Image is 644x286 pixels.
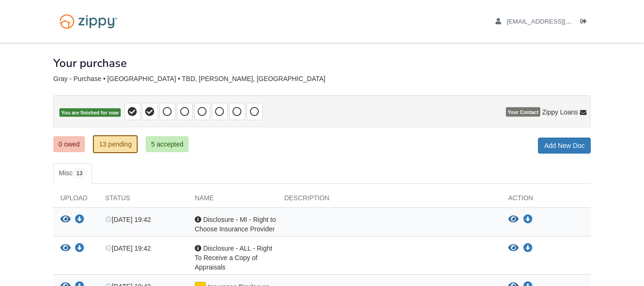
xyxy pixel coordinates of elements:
a: 13 pending [93,135,138,153]
span: [DATE] 19:42 [105,245,151,252]
a: Misc [53,163,92,184]
span: Disclosure - MI - Right to Choose Insurance Provider [195,216,276,233]
button: View Disclosure - ALL - Right To Receive a Copy of Appraisals [508,244,519,253]
button: View Disclosure - MI - Right to Choose Insurance Provider [60,215,71,225]
span: You are finished for now [59,108,121,117]
span: Disclosure - ALL - Right To Receive a Copy of Appraisals [195,245,272,271]
span: 13 [73,169,86,178]
button: View Disclosure - ALL - Right To Receive a Copy of Appraisals [60,244,71,253]
a: Add New Doc [538,138,591,154]
a: 0 owed [53,136,85,152]
a: Download Disclosure - ALL - Right To Receive a Copy of Appraisals [523,245,533,252]
a: Download Disclosure - MI - Right to Choose Insurance Provider [523,216,533,223]
h1: Your purchase [53,57,127,69]
a: Download Disclosure - MI - Right to Choose Insurance Provider [75,216,84,224]
a: Log out [580,18,591,27]
div: Status [98,193,188,207]
a: edit profile [495,18,615,27]
div: Name [188,193,277,207]
div: Action [501,193,591,207]
div: Gray - Purchase • [GEOGRAPHIC_DATA] • TBD, [PERSON_NAME], [GEOGRAPHIC_DATA] [53,75,591,83]
span: ivangray44@yahoo.com [507,18,615,25]
button: View Disclosure - MI - Right to Choose Insurance Provider [508,215,519,224]
span: [DATE] 19:42 [105,216,151,223]
img: Logo [53,9,124,33]
div: Description [277,193,501,207]
a: 5 accepted [146,136,189,152]
a: Download Disclosure - ALL - Right To Receive a Copy of Appraisals [75,245,84,253]
div: Upload [53,193,98,207]
span: Zippy Loans [542,107,578,117]
span: Your Contact [506,107,540,117]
